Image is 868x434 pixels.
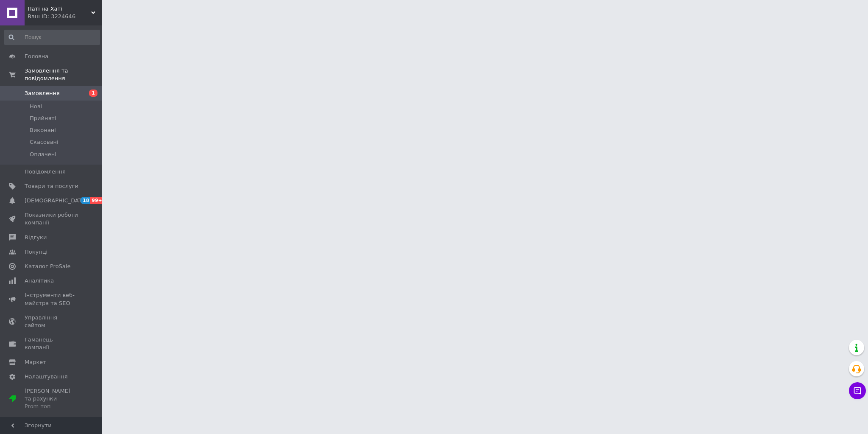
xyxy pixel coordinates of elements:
[28,13,102,20] div: Ваш ID: 3224646
[30,151,56,158] span: Оплачені
[25,53,48,60] span: Головна
[25,234,47,241] span: Відгуки
[25,291,78,307] span: Інструменти веб-майстра та SEO
[30,115,56,122] span: Прийняті
[30,126,56,134] span: Виконані
[90,197,104,204] span: 99+
[28,5,91,13] span: Паті на Хаті
[81,197,90,204] span: 18
[25,90,60,97] span: Замовлення
[89,90,97,97] span: 1
[4,30,100,45] input: Пошук
[25,197,87,204] span: [DEMOGRAPHIC_DATA]
[25,336,78,351] span: Гаманець компанії
[25,182,78,190] span: Товари та послуги
[25,248,47,256] span: Покупці
[25,387,78,411] span: [PERSON_NAME] та рахунки
[25,358,46,366] span: Маркет
[25,211,78,227] span: Показники роботи компанії
[25,403,78,410] div: Prom топ
[25,314,78,329] span: Управління сайтом
[25,263,70,270] span: Каталог ProSale
[25,67,102,82] span: Замовлення та повідомлення
[30,103,42,110] span: Нові
[849,382,866,399] button: Чат з покупцем
[25,277,54,285] span: Аналітика
[30,138,58,146] span: Скасовані
[25,373,68,381] span: Налаштування
[25,168,66,176] span: Повідомлення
